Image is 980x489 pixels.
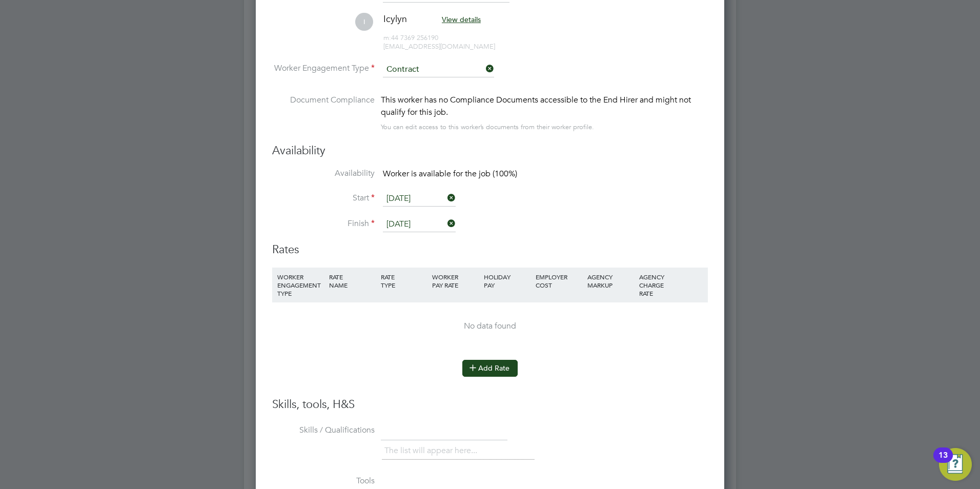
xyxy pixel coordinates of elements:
label: Finish [272,218,375,229]
label: Start [272,193,375,203]
span: m: [383,33,391,42]
div: AGENCY MARKUP [585,268,637,294]
div: This worker has no Compliance Documents accessible to the End Hirer and might not qualify for thi... [381,94,708,118]
input: Select one [383,191,456,207]
div: HOLIDAY PAY [481,268,533,294]
div: RATE NAME [326,268,378,294]
label: Document Compliance [272,94,375,131]
button: Add Rate [462,360,518,376]
div: WORKER ENGAGEMENT TYPE [275,268,326,302]
div: WORKER PAY RATE [430,268,481,294]
div: 13 [938,455,948,468]
div: You can edit access to this worker’s documents from their worker profile. [381,121,594,133]
h3: Rates [272,242,708,257]
label: Worker Engagement Type [272,63,375,74]
label: Tools [272,476,375,486]
div: No data found [282,321,698,332]
span: 44 7369 256190 [383,33,438,42]
input: Select one [383,62,494,77]
span: Worker is available for the job (100%) [383,169,517,179]
div: AGENCY CHARGE RATE [637,268,671,302]
button: Open Resource Center, 13 new notifications [939,448,972,481]
span: I [355,13,373,31]
li: The list will appear here... [384,444,481,458]
div: EMPLOYER COST [533,268,585,294]
span: View details [442,15,481,24]
h3: Skills, tools, H&S [272,397,708,412]
span: Icylyn [383,13,407,25]
div: RATE TYPE [378,268,430,294]
input: Select one [383,217,456,232]
span: [EMAIL_ADDRESS][DOMAIN_NAME] [383,42,495,51]
label: Availability [272,168,375,179]
h3: Availability [272,144,708,158]
label: Skills / Qualifications [272,425,375,436]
